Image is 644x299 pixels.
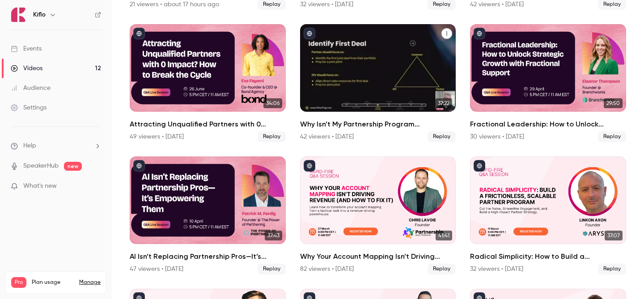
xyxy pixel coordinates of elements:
[64,162,82,171] span: new
[435,98,452,108] span: 37:22
[79,279,101,286] a: Manage
[130,132,184,141] div: 49 viewers • [DATE]
[470,132,524,141] div: 30 viewers • [DATE]
[470,119,626,130] h2: Fractional Leadership: How to Unlock Strategic Growth with Fractional Support
[304,160,315,172] button: published
[474,28,485,39] button: published
[604,98,623,108] span: 29:50
[133,28,145,39] button: published
[300,119,456,130] h2: Why Isn’t My Partnership Program Generating Results & How to Fix It?
[11,103,47,112] div: Settings
[258,131,286,142] span: Replay
[11,84,51,93] div: Audience
[470,24,626,142] a: 29:50Fractional Leadership: How to Unlock Strategic Growth with Fractional Support30 viewers • [D...
[23,181,57,191] span: What's new
[11,141,101,151] li: help-dropdown-opener
[300,251,456,262] h2: Why Your Account Mapping Isn’t Driving Revenue (And How to Fix It)
[32,279,74,286] span: Plan usage
[436,231,452,240] span: 41:41
[428,264,456,274] span: Replay
[300,156,456,274] a: 41:41Why Your Account Mapping Isn’t Driving Revenue (And How to Fix It)82 viewers • [DATE]Replay
[130,24,286,142] li: Attracting Unqualified Partners with 0 Impact? How to Break the Cycle
[133,160,145,172] button: published
[300,132,354,141] div: 42 viewers • [DATE]
[605,231,623,240] span: 37:07
[130,119,286,130] h2: Attracting Unqualified Partners with 0 Impact? How to Break the Cycle
[300,156,456,274] li: Why Your Account Mapping Isn’t Driving Revenue (And How to Fix It)
[300,24,456,142] li: Why Isn’t My Partnership Program Generating Results & How to Fix It?
[470,156,626,274] a: 37:07Radical Simplicity: How to Build a Frictionless, Scalable Partner Program32 viewers • [DATE]...
[474,160,485,172] button: published
[130,265,183,274] div: 47 viewers • [DATE]
[11,277,26,288] span: Pro
[598,131,626,142] span: Replay
[598,264,626,274] span: Replay
[304,28,315,39] button: published
[470,24,626,142] li: Fractional Leadership: How to Unlock Strategic Growth with Fractional Support
[300,265,354,274] div: 82 viewers • [DATE]
[130,156,286,274] li: AI Isn’t Replacing Partnership Pros—It’s Empowering Them
[130,251,286,262] h2: AI Isn’t Replacing Partnership Pros—It’s Empowering Them
[263,98,282,108] span: 34:06
[130,24,286,142] a: 34:06Attracting Unqualified Partners with 0 Impact? How to Break the Cycle49 viewers • [DATE]Replay
[470,156,626,274] li: Radical Simplicity: How to Build a Frictionless, Scalable Partner Program
[258,264,286,274] span: Replay
[33,10,46,19] h6: Kiflo
[23,161,59,171] a: SpeakerHub
[470,265,523,274] div: 32 viewers • [DATE]
[90,182,101,190] iframe: Noticeable Trigger
[23,141,36,151] span: Help
[11,64,42,73] div: Videos
[265,231,282,240] span: 37:43
[130,156,286,274] a: 37:43AI Isn’t Replacing Partnership Pros—It’s Empowering Them47 viewers • [DATE]Replay
[470,251,626,262] h2: Radical Simplicity: How to Build a Frictionless, Scalable Partner Program
[11,8,25,22] img: Kiflo
[300,24,456,142] a: 37:22Why Isn’t My Partnership Program Generating Results & How to Fix It?42 viewers • [DATE]Replay
[428,131,456,142] span: Replay
[11,44,42,53] div: Events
